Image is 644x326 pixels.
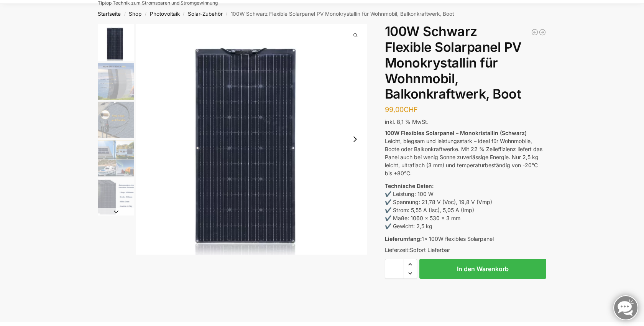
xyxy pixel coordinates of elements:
[121,11,129,17] span: /
[404,105,418,114] span: CHF
[404,259,417,269] span: Increase quantity
[98,24,134,61] img: 100watt flexibles solarmodul-vorne
[96,24,134,62] li: 1 / 5
[385,235,422,242] strong: Lieferumfang:
[98,11,121,17] a: Startseite
[96,100,134,139] li: 3 / 5
[385,130,527,136] strong: 100W Flexibles Solarpanel – Monokristallin (Schwarz)
[385,182,546,230] p: ✔️ Leistung: 100 W ✔️ Spannung: 21,78 V (Voc), 19,8 V (Vmp) ✔️ Strom: 5,55 A (Isc), 5,05 A (Imp) ...
[136,24,367,255] img: 100watt flexibles solarmodul-vorne
[385,129,546,177] p: Leicht, biegsam und leistungsstark – ideal für Wohnmobile, Boote oder Balkonkraftwerke. Mit 22 % ...
[404,268,417,278] span: Reduce quantity
[180,11,188,17] span: /
[385,235,546,243] p: 1x 100W flexibles Solarpanel
[188,11,223,17] a: Solar-Zubehör
[96,139,134,177] li: 4 / 5
[223,11,231,17] span: /
[383,283,548,305] iframe: Sicherer Rahmen für schnelle Bezahlvorgänge
[96,62,134,100] li: 2 / 5
[539,28,546,36] a: WiFi Smart Plug für unseren Plug & Play Batteriespeicher
[98,208,134,216] button: Next slide
[385,105,418,114] bdi: 99,00
[385,24,546,102] h1: 100W Schwarz Flexible Solarpanel PV Monokrystallin für Wohnmobil, Balkonkraftwerk, Boot
[98,1,218,5] p: Tiptop Technik zum Stromsparen und Stromgewinnung
[531,28,539,36] a: Halterung für 1 Photovoltaik Modul verstellbar Schwarz
[98,63,134,100] img: 100watt flexibles solarmodul-daten
[96,177,134,216] li: 5 / 5
[385,119,429,125] span: inkl. 8,1 % MwSt.
[410,247,450,253] span: Sofort Lieferbar
[98,178,134,215] img: 100 watt flexibles solarmodul
[84,4,560,24] nav: Breadcrumb
[98,102,134,138] img: 100watt flexibles solarmodul-hinten
[141,11,149,17] span: /
[129,11,141,17] a: Shop
[385,259,404,279] input: Produktmenge
[150,11,180,17] a: Photovoltaik
[136,24,367,255] li: 1 / 5
[385,247,450,253] span: Lieferzeit:
[98,140,134,176] img: 100watt flexibles solarmodul-2
[347,131,363,147] button: Next slide
[385,183,434,189] strong: Technische Daten:
[419,259,546,279] button: In den Warenkorb
[136,24,367,255] a: 100 watt flexibles solarmodul100watt flexibles solarmodul vorne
